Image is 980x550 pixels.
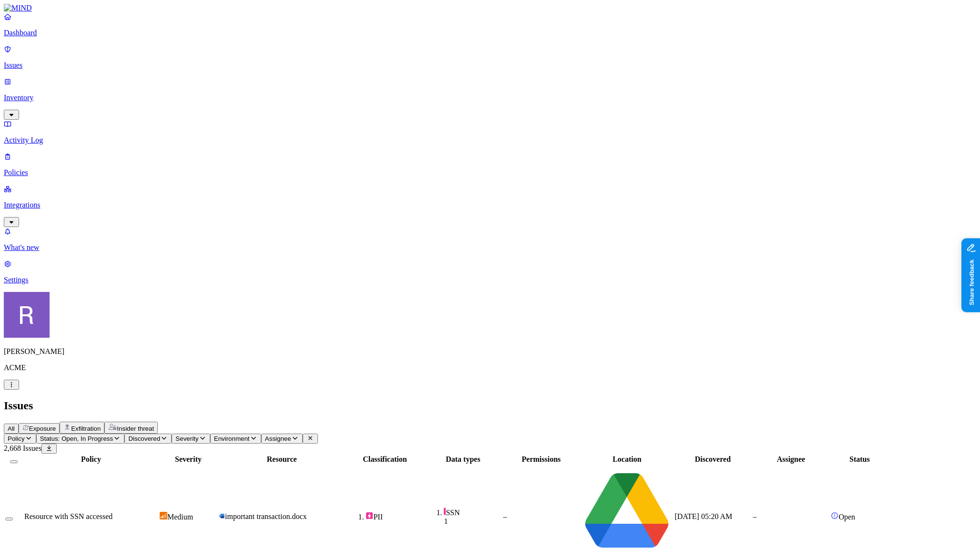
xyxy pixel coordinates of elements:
[503,455,579,464] div: Permissions
[4,4,32,12] img: MIND
[366,512,373,519] img: pii
[4,444,41,452] span: 2,668 Issues
[444,508,501,517] div: SSN
[444,517,501,526] div: 1
[265,435,291,442] span: Assignee
[225,512,307,520] span: important transaction.docx
[160,455,217,464] div: Severity
[10,460,18,463] button: Select all
[167,513,193,521] span: Medium
[40,435,113,442] span: Status: Open, In Progress
[160,512,167,519] img: severity-medium
[4,276,976,284] p: Settings
[8,425,15,432] span: All
[4,168,976,177] p: Policies
[24,455,158,464] div: Policy
[366,512,423,521] div: PII
[753,512,756,520] span: –
[347,455,423,464] div: Classification
[4,243,976,252] p: What's new
[5,518,13,520] button: Select row
[24,512,112,520] span: Resource with SSN accessed
[4,347,976,356] p: [PERSON_NAME]
[4,292,50,338] img: Rich Thompson
[128,435,160,442] span: Discovered
[8,435,25,442] span: Policy
[4,93,976,102] p: Inventory
[503,512,507,520] span: –
[831,512,838,519] img: status-open
[175,435,198,442] span: Severity
[425,455,501,464] div: Data types
[444,508,446,515] img: pii-line
[219,455,345,464] div: Resource
[71,425,101,432] span: Exfiltration
[4,29,976,37] p: Dashboard
[753,455,829,464] div: Assignee
[674,512,732,520] span: [DATE] 05:20 AM
[4,61,976,70] p: Issues
[4,363,976,372] p: ACME
[4,136,976,145] p: Activity Log
[838,513,855,521] span: Open
[4,399,976,412] h2: Issues
[29,425,56,432] span: Exposure
[4,201,976,209] p: Integrations
[214,435,250,442] span: Environment
[219,513,225,519] img: microsoft-word
[831,455,888,464] div: Status
[581,455,673,464] div: Location
[117,425,154,432] span: Insider threat
[674,455,751,464] div: Discovered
